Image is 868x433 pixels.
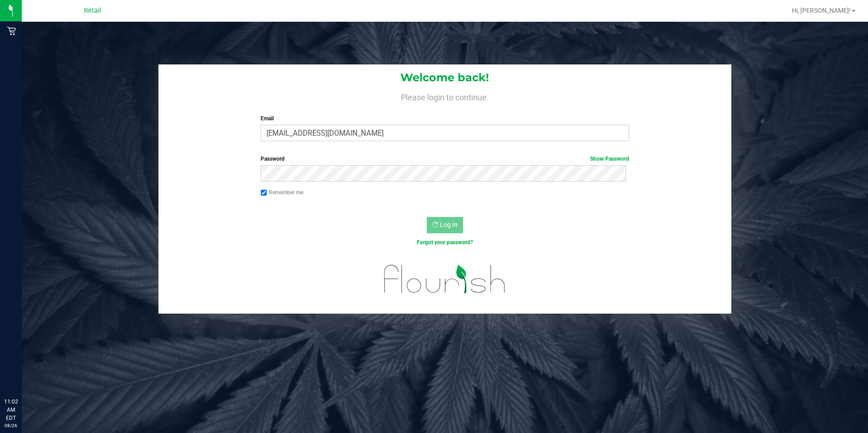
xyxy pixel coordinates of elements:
h4: Please login to continue. [158,91,732,102]
img: flourish_logo.svg [373,256,517,302]
label: Email [261,114,629,123]
h1: Welcome back! [158,72,732,84]
input: Remember me [261,190,267,196]
span: Log In [440,221,458,228]
inline-svg: Retail [7,26,16,35]
label: Remember me [261,188,303,197]
a: Forgot your password? [417,239,473,246]
span: Retail [84,7,101,15]
a: Show Password [590,156,629,162]
p: 11:02 AM EDT [4,398,18,422]
span: Password [261,156,285,162]
p: 08/26 [4,422,18,429]
button: Log In [427,217,463,233]
span: Hi, [PERSON_NAME]! [792,7,851,14]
